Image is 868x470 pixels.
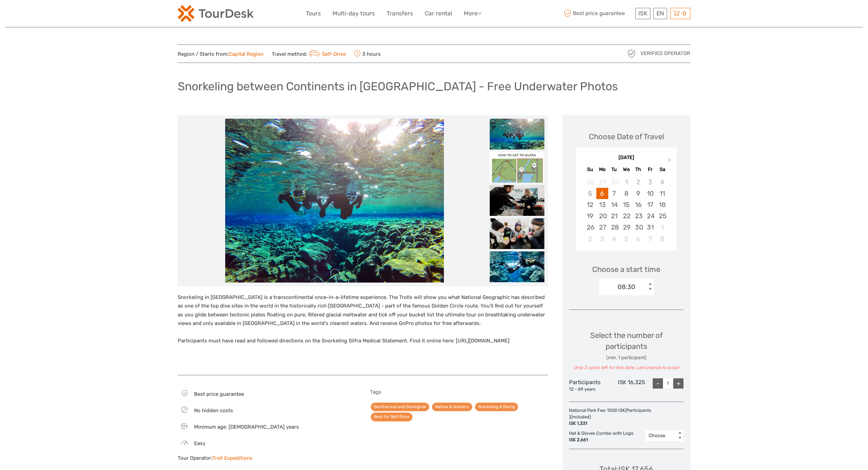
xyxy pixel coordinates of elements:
a: Self-Drive [307,51,346,57]
a: Snorkeling & Diving [475,403,518,411]
p: Snorkeling in [GEOGRAPHIC_DATA] is a transcontinental once-in-a-lifetime experience. The Trolls w... [178,293,548,345]
div: Choose Monday, October 27th, 2025 [596,222,608,233]
a: Best for Self Drive [371,413,412,421]
div: Th [632,165,644,174]
h1: Snorkeling between Continents in [GEOGRAPHIC_DATA] - Free Underwater Photos [178,79,618,93]
div: Choose [649,432,673,439]
div: Choose Saturday, October 25th, 2025 [656,210,668,222]
div: Choose Monday, October 20th, 2025 [596,210,608,222]
div: Choose Wednesday, October 8th, 2025 [620,188,632,199]
div: Choose Thursday, October 30th, 2025 [632,222,644,233]
div: Not available Sunday, September 28th, 2025 [584,177,596,188]
div: Not available Saturday, October 4th, 2025 [656,177,668,188]
div: Not available Wednesday, October 1st, 2025 [620,177,632,188]
div: Not available Monday, September 29th, 2025 [596,177,608,188]
div: Choose Tuesday, October 21st, 2025 [608,210,620,222]
div: month 2025-10 [578,177,674,245]
a: Transfers [386,9,413,18]
div: Choose Wednesday, October 29th, 2025 [620,222,632,233]
img: ae073fcea5ef4f38893e5067195b4bb7_slider_thumbnail.jpg [490,119,544,149]
div: Choose Thursday, October 16th, 2025 [632,199,644,210]
div: National Park Fee: 1500 ISK (Participants ) (included) [569,407,655,427]
span: Minimum age: [DEMOGRAPHIC_DATA] years [194,424,299,430]
div: Not available Friday, October 3rd, 2025 [644,177,656,188]
div: Choose Wednesday, October 22nd, 2025 [620,210,632,222]
div: Choose Saturday, October 11th, 2025 [656,188,668,199]
a: Multi-day tours [333,9,375,18]
span: Region / Starts from: [178,51,263,58]
div: Choose Thursday, November 6th, 2025 [632,233,644,245]
div: Choose Tuesday, October 7th, 2025 [608,188,620,199]
div: We [620,165,632,174]
div: Choose Wednesday, October 15th, 2025 [620,199,632,210]
div: Su [584,165,596,174]
a: Troll Expeditions [212,455,253,461]
span: ISK [638,10,647,17]
div: Choose Saturday, November 1st, 2025 [656,222,668,233]
a: Geothermal and Geological [371,403,429,411]
div: Choose Friday, October 31st, 2025 [644,222,656,233]
img: verified_operator_grey_128.png [626,48,637,59]
a: Tours [306,9,321,18]
div: Choose Monday, November 3rd, 2025 [596,233,608,245]
span: Choose a start time [592,264,660,275]
div: [DATE] [576,154,677,161]
div: Choose Tuesday, October 28th, 2025 [608,222,620,233]
img: ae073fcea5ef4f38893e5067195b4bb7_main_slider.jpg [225,119,444,283]
a: Capital Region [229,51,263,57]
div: Choose Friday, October 24th, 2025 [644,210,656,222]
div: ISK 2,661 [569,437,634,443]
div: Mo [596,165,608,174]
div: Fr [644,165,656,174]
div: Choose Sunday, October 19th, 2025 [584,210,596,222]
div: Choose Monday, October 13th, 2025 [596,199,608,210]
span: Best price guarantee [194,391,244,397]
div: Tu [608,165,620,174]
span: No hidden costs [194,407,233,414]
div: Choose Thursday, October 23rd, 2025 [632,210,644,222]
img: 120-15d4194f-c635-41b9-a512-a3cb382bfb57_logo_small.png [178,5,254,22]
div: 08:30 [618,283,635,291]
div: Choose Sunday, October 12th, 2025 [584,199,596,210]
div: Participants [569,378,607,393]
a: Car rental [425,9,452,18]
div: - [653,378,663,389]
div: + [673,378,683,389]
img: e4836f5d6b5a4ae7b7a372b7a5566b34_slider_thumbnail.jpeg [490,218,544,249]
span: 12 [179,424,189,429]
div: ISK 16,325 [607,378,646,393]
span: Best price guarantee [562,8,634,19]
span: Verified Operator [640,50,690,57]
a: Nature & Scenery [432,403,472,411]
div: Choose Saturday, November 8th, 2025 [656,233,668,245]
div: Choose Friday, November 7th, 2025 [644,233,656,245]
span: 3 hours [354,49,381,58]
div: Not available Sunday, October 5th, 2025 [584,188,596,199]
span: 0 [681,10,687,17]
div: < > [677,432,683,439]
div: ISK 1,331 [569,420,651,427]
div: Choose Friday, October 10th, 2025 [644,188,656,199]
div: Choose Date of Travel [589,131,664,142]
div: Choose Sunday, November 2nd, 2025 [584,233,596,245]
div: Sa [656,165,668,174]
div: Choose Sunday, October 26th, 2025 [584,222,596,233]
a: More [464,9,482,18]
img: 75d647d656dd4db696dce9e52e88ad65_slider_thumbnail.jpeg [490,251,544,282]
img: a29c95ad31ff4912b12f61b6157a1819_slider_thumbnail.jpg [490,152,544,183]
div: Not available Thursday, October 2nd, 2025 [632,177,644,188]
div: < > [647,283,653,290]
img: 11c678eef361411fa50634e9176ca5b4_slider_thumbnail.jpeg [490,185,544,216]
div: Choose Wednesday, November 5th, 2025 [620,233,632,245]
div: Choose Monday, October 6th, 2025 [596,188,608,199]
div: Tour Operator: [178,455,356,462]
div: (min. 1 participant) [569,354,683,361]
div: Choose Saturday, October 18th, 2025 [656,199,668,210]
div: 12 - 69 years [569,386,607,393]
span: Easy [194,440,205,446]
span: Travel method: [272,49,346,58]
div: Select the number of participants [569,330,683,371]
div: Choose Tuesday, November 4th, 2025 [608,233,620,245]
h5: Tags [370,389,548,395]
div: Hat & Gloves Combo with Logo [569,430,637,443]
